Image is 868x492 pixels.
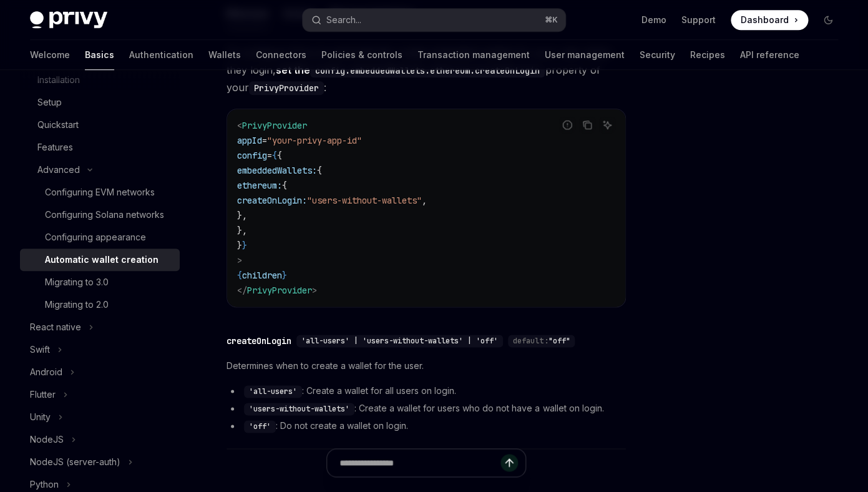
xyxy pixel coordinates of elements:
a: Automatic wallet creation [20,248,180,271]
a: Authentication [129,40,193,70]
a: Welcome [30,40,70,70]
a: Transaction management [417,40,530,70]
div: Swift [30,342,50,357]
span: { [272,150,277,161]
div: createOnLogin [227,335,291,347]
a: Quickstart [20,114,180,136]
a: Recipes [690,40,725,70]
div: Configuring EVM networks [45,185,155,200]
a: Dashboard [731,10,808,30]
div: Migrating to 3.0 [45,275,109,290]
div: React native [30,320,81,335]
div: Android [30,365,62,380]
div: Setup [37,95,62,110]
a: Wallets [208,40,241,70]
a: Features [20,136,180,159]
a: Configuring EVM networks [20,181,180,204]
span: , [422,195,427,206]
button: Toggle Android section [20,361,180,383]
div: NodeJS (server-auth) [30,455,120,470]
a: Demo [641,14,666,26]
span: config [237,150,267,161]
div: Configuring Solana networks [45,207,164,222]
code: 'off' [244,420,276,433]
button: Toggle dark mode [818,10,838,30]
span: > [237,255,242,266]
div: Automatic wallet creation [45,252,158,267]
a: Configuring appearance [20,226,180,248]
span: ethereum: [237,180,282,191]
div: NodeJS [30,432,64,447]
span: embeddedWallets: [237,165,317,176]
span: Dashboard [741,14,789,26]
button: Toggle Swift section [20,338,180,361]
a: User management [545,40,625,70]
button: Ask AI [599,117,615,133]
span: } [237,240,242,251]
div: Features [37,140,73,155]
span: < [237,120,242,131]
span: ⌘ K [545,15,558,25]
span: }, [237,225,247,236]
a: Policies & controls [321,40,402,70]
span: createOnLogin: [237,195,307,206]
span: { [237,270,242,281]
div: Flutter [30,387,56,402]
code: 'users-without-wallets' [244,403,354,415]
input: Ask a question... [339,449,500,476]
span: PrivyProvider [247,285,312,296]
a: Configuring Solana networks [20,204,180,226]
div: Search... [326,12,361,27]
span: = [267,150,272,161]
a: Support [681,14,716,26]
span: } [242,240,247,251]
li: : Do not create a wallet on login. [227,418,626,433]
button: Send message [500,454,518,471]
div: Quickstart [37,117,79,132]
span: children [242,270,282,281]
a: Migrating to 3.0 [20,271,180,293]
span: </ [237,285,247,296]
a: Setup [20,91,180,114]
span: { [277,150,282,161]
button: Open search [303,9,565,31]
div: Python [30,477,59,492]
span: = [262,135,267,146]
span: }, [237,210,247,221]
span: "your-privy-app-id" [267,135,362,146]
span: To configure Privy to automatically create embedded wallets for your user when they login, proper... [227,44,626,96]
code: config.embeddedWallets.ethereum.createOnLogin [310,64,545,77]
a: Security [640,40,675,70]
span: 'all-users' | 'users-without-wallets' | 'off' [301,336,498,346]
div: Configuring appearance [45,230,146,245]
strong: set the [276,64,545,76]
button: Toggle Advanced section [20,159,180,181]
span: Determines when to create a wallet for the user. [227,358,626,373]
a: Connectors [256,40,306,70]
button: Toggle Unity section [20,406,180,428]
div: Migrating to 2.0 [45,297,109,312]
button: Toggle NodeJS (server-auth) section [20,451,180,473]
li: : Create a wallet for all users on login. [227,383,626,398]
span: default: [513,336,548,346]
code: 'all-users' [244,385,302,398]
button: Toggle React native section [20,316,180,338]
span: PrivyProvider [242,120,307,131]
a: API reference [740,40,799,70]
div: Unity [30,410,51,425]
span: appId [237,135,262,146]
span: } [282,270,287,281]
button: Report incorrect code [559,117,575,133]
button: Toggle NodeJS section [20,428,180,451]
span: "users-without-wallets" [307,195,422,206]
li: : Create a wallet for users who do not have a wallet on login. [227,401,626,416]
button: Toggle Flutter section [20,383,180,406]
img: dark logo [30,11,107,29]
div: Advanced [37,162,80,177]
span: { [317,165,322,176]
code: PrivyProvider [249,81,324,95]
span: "off" [548,336,570,346]
button: Copy the contents from the code block [579,117,595,133]
span: { [282,180,287,191]
a: Migrating to 2.0 [20,293,180,316]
